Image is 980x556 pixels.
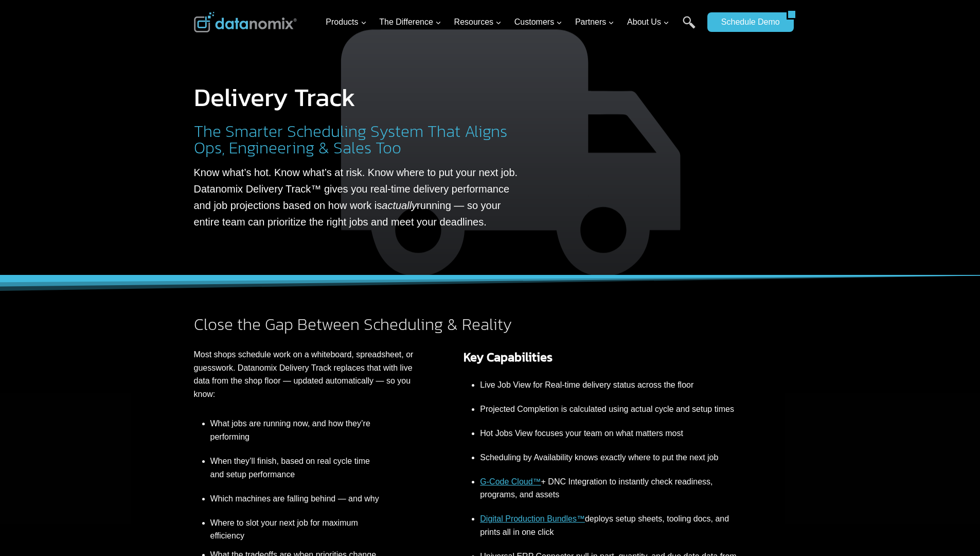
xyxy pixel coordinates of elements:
em: actually [382,200,417,211]
li: + DNC Integration to instantly check readiness, programs, and assets [480,470,744,507]
a: Schedule Demo [707,12,787,32]
li: deploys setup sheets, tooling docs, and prints all in one click [480,507,744,545]
span: Resources [454,15,502,29]
a: Search [683,16,696,39]
span: Customers [514,15,562,29]
h1: Delivery Track [194,84,526,110]
li: Scheduling by Availability knows exactly where to put the next job [480,445,744,470]
h2: The Smarter Scheduling System That Aligns Ops, Engineering & Sales Too [194,123,526,156]
span: The Difference [379,15,441,29]
li: Which machines are falling behind — and why [210,486,381,511]
li: When they’ll finish, based on real cycle time and setup performance [210,449,381,486]
p: Most shops schedule work on a whiteboard, spreadsheet, or guesswork. Datanomix Delivery Track rep... [194,348,423,401]
li: Live Job View for Real-time delivery status across the floor [480,373,744,397]
a: G-Code Cloud™ [480,477,541,486]
nav: Primary Navigation [322,6,702,39]
li: Projected Completion is calculated using actual cycle and setup times [480,397,744,421]
p: Know what’s hot. Know what’s at risk. Know where to put your next job. Datanomix Delivery Track™ ... [194,164,526,230]
span: Products [326,15,366,29]
img: Datanomix [194,12,297,32]
li: What jobs are running now, and how they’re performing [210,417,381,449]
h2: Close the Gap Between Scheduling & Reality [194,316,762,333]
a: Digital Production Bundles™ [480,514,585,523]
li: Where to slot your next job for maximum efficiency [210,511,381,548]
h3: Key Capabilities [464,348,786,367]
span: Partners [575,15,614,29]
span: About Us [627,15,669,29]
li: Hot Jobs View focuses your team on what matters most [480,421,744,445]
